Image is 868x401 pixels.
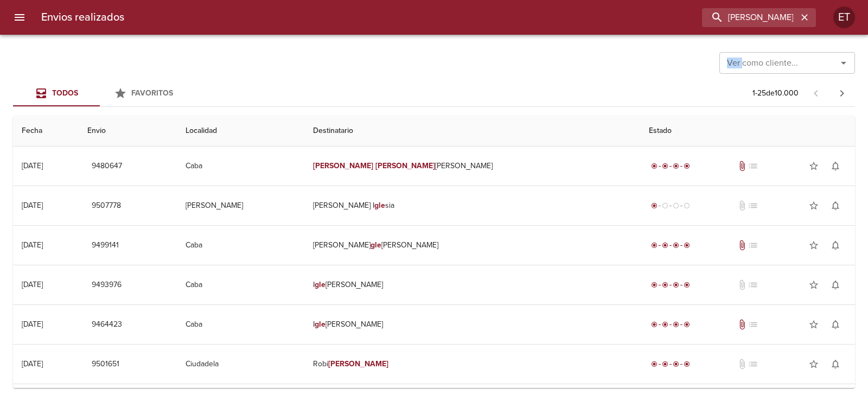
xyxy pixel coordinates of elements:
[830,359,841,370] span: notifications_none
[808,319,819,330] span: star_border
[328,359,388,368] em: [PERSON_NAME]
[304,116,641,147] th: Destinatario
[737,161,748,171] span: Tiene documentos adjuntos
[836,55,851,71] button: Abrir
[748,319,758,330] span: No tiene pedido asociado
[830,279,841,290] span: notifications_none
[702,8,797,27] input: buscar
[684,321,690,328] span: radio_button_checked
[684,202,690,209] span: radio_button_unchecked
[748,359,758,370] span: No tiene pedido asociado
[22,359,43,368] div: [DATE]
[177,305,304,344] td: Caba
[13,80,187,106] div: Tabs Envios
[649,359,692,370] div: Entregado
[803,87,829,98] span: Pagina anterior
[748,161,758,171] span: No tiene pedido asociado
[662,202,668,209] span: radio_button_unchecked
[304,186,641,225] td: [PERSON_NAME] I sia
[22,201,43,210] div: [DATE]
[748,200,758,211] span: No tiene pedido asociado
[673,202,679,209] span: radio_button_unchecked
[684,242,690,249] span: radio_button_checked
[662,321,668,328] span: radio_button_checked
[13,116,79,147] th: Fecha
[304,226,641,265] td: [PERSON_NAME] [PERSON_NAME]
[803,195,825,217] button: Agregar a favoritos
[662,361,668,367] span: radio_button_checked
[41,9,124,26] h6: Envios realizados
[748,279,758,290] span: No tiene pedido asociado
[830,319,841,330] span: notifications_none
[304,305,641,344] td: I [PERSON_NAME]
[833,7,855,28] div: Abrir información de usuario
[651,202,658,209] span: radio_button_checked
[662,242,668,249] span: radio_button_checked
[177,345,304,384] td: Ciudadela
[808,279,819,290] span: star_border
[131,88,173,98] span: Favoritos
[803,274,825,296] button: Agregar a favoritos
[371,240,381,250] em: gle
[830,200,841,211] span: notifications_none
[92,358,119,371] span: 9501651
[737,200,748,211] span: No tiene documentos adjuntos
[87,315,126,335] button: 9464423
[177,265,304,304] td: Caba
[673,361,679,367] span: radio_button_checked
[52,88,78,98] span: Todos
[79,116,177,147] th: Envio
[651,361,658,367] span: radio_button_checked
[673,282,679,288] span: radio_button_checked
[304,345,641,384] td: Robi
[803,353,825,375] button: Agregar a favoritos
[651,282,658,288] span: radio_button_checked
[313,161,373,170] em: [PERSON_NAME]
[304,265,641,304] td: I [PERSON_NAME]
[673,163,679,169] span: radio_button_checked
[803,314,825,335] button: Agregar a favoritos
[315,320,325,329] em: gle
[92,318,122,332] span: 9464423
[177,147,304,186] td: Caba
[825,155,846,177] button: Activar notificaciones
[737,240,748,251] span: Tiene documentos adjuntos
[825,195,846,217] button: Activar notificaciones
[684,163,690,169] span: radio_button_checked
[651,242,658,249] span: radio_button_checked
[649,240,692,251] div: Entregado
[684,282,690,288] span: radio_button_checked
[737,359,748,370] span: No tiene documentos adjuntos
[649,319,692,330] div: Entregado
[825,234,846,256] button: Activar notificaciones
[640,116,855,147] th: Estado
[808,161,819,171] span: star_border
[87,196,125,216] button: 9507778
[7,4,33,30] button: menu
[748,240,758,251] span: No tiene pedido asociado
[22,161,43,170] div: [DATE]
[825,353,846,375] button: Activar notificaciones
[673,242,679,249] span: radio_button_checked
[177,226,304,265] td: Caba
[825,314,846,335] button: Activar notificaciones
[830,240,841,251] span: notifications_none
[825,274,846,296] button: Activar notificaciones
[673,321,679,328] span: radio_button_checked
[662,282,668,288] span: radio_button_checked
[808,240,819,251] span: star_border
[92,160,122,173] span: 9480647
[22,320,43,329] div: [DATE]
[651,321,658,328] span: radio_button_checked
[22,240,43,250] div: [DATE]
[177,116,304,147] th: Localidad
[651,163,658,169] span: radio_button_checked
[92,239,119,252] span: 9499141
[808,200,819,211] span: star_border
[833,7,855,28] div: ET
[375,161,436,170] em: [PERSON_NAME]
[737,319,748,330] span: Tiene documentos adjuntos
[830,161,841,171] span: notifications_none
[87,235,123,256] button: 9499141
[808,359,819,370] span: star_border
